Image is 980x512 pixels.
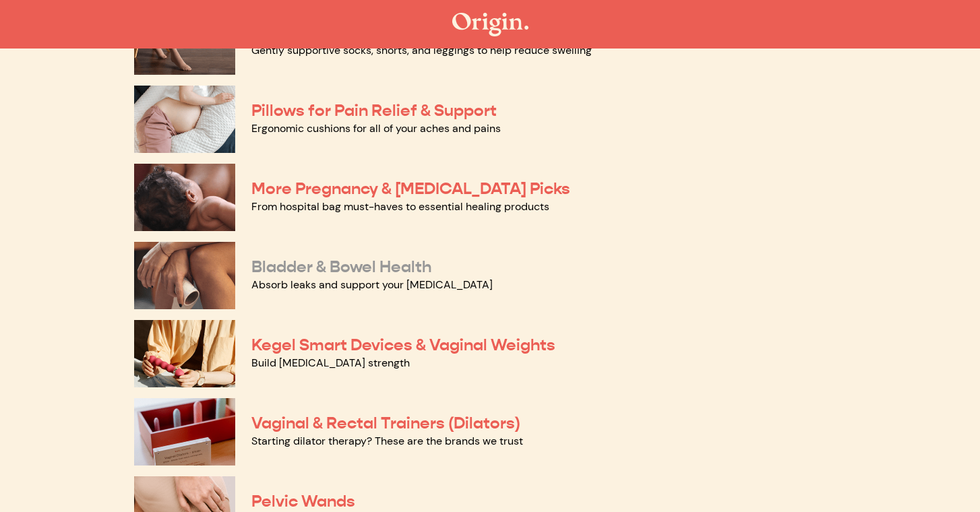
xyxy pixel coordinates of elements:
a: Build [MEDICAL_DATA] strength [251,356,410,370]
img: Vaginal & Rectal Trainers (Dilators) [134,398,235,466]
img: Pillows for Pain Relief & Support [134,86,235,153]
a: Bladder & Bowel Health [251,257,431,277]
a: More Pregnancy & [MEDICAL_DATA] Picks [251,179,570,199]
a: Kegel Smart Devices & Vaginal Weights [251,335,555,355]
a: Starting dilator therapy? These are the brands we trust [251,434,523,448]
img: Kegel Smart Devices & Vaginal Weights [134,320,235,387]
a: Pelvic Wands [251,491,355,511]
a: From hospital bag must-haves to essential healing products [251,199,549,214]
a: Pillows for Pain Relief & Support [251,100,497,121]
img: Bladder & Bowel Health [134,242,235,309]
img: More Pregnancy & Postpartum Picks [134,164,235,231]
a: Ergonomic cushions for all of your aches and pains [251,121,501,135]
img: The Origin Shop [452,13,528,36]
a: Gently supportive socks, shorts, and leggings to help reduce swelling [251,43,592,57]
a: Absorb leaks and support your [MEDICAL_DATA] [251,278,493,292]
a: Vaginal & Rectal Trainers (Dilators) [251,413,520,433]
